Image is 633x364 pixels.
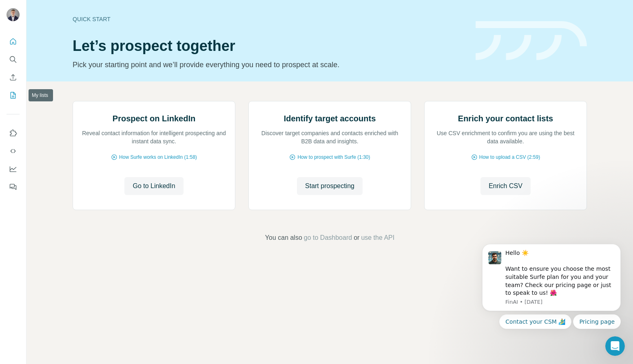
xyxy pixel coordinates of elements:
[458,113,553,124] h2: Enrich your contact lists
[113,113,195,124] h2: Prospect on LinkedIn
[470,217,633,342] iframe: Intercom notifications message
[265,233,302,243] span: You can also
[7,180,20,194] button: Feedback
[7,70,20,85] button: Enrich CSV
[7,52,20,67] button: Search
[361,233,394,243] button: use the API
[7,34,20,49] button: Quick start
[7,126,20,140] button: Use Surfe on LinkedIn
[7,144,20,158] button: Use Surfe API
[605,336,625,356] iframe: Intercom live chat
[354,233,359,243] span: or
[433,129,578,145] p: Use CSV enrichment to confirm you are using the best data available.
[119,153,197,161] span: How Surfe works on LinkedIn (1:58)
[7,162,20,176] button: Dashboard
[476,21,587,61] img: banner
[480,177,531,195] button: Enrich CSV
[81,129,227,145] p: Reveal contact information for intelligent prospecting and instant data sync.
[305,181,354,191] span: Start prospecting
[297,153,370,161] span: How to prospect with Surfe (1:30)
[257,129,403,145] p: Discover target companies and contacts enriched with B2B data and insights.
[73,59,466,70] p: Pick your starting point and we’ll provide everything you need to prospect at scale.
[124,177,183,195] button: Go to LinkedIn
[133,181,175,191] span: Go to LinkedIn
[284,113,376,124] h2: Identify target accounts
[304,233,352,243] button: go to Dashboard
[489,181,522,191] span: Enrich CSV
[297,177,363,195] button: Start prospecting
[7,8,20,21] img: Avatar
[73,38,466,54] h1: Let’s prospect together
[479,153,540,161] span: How to upload a CSV (2:59)
[73,15,466,23] div: Quick start
[7,88,20,103] button: My lists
